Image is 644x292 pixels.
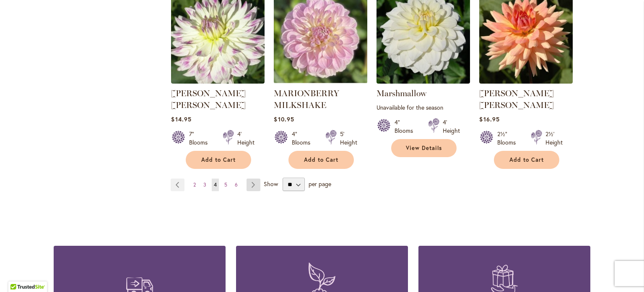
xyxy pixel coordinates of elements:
div: 4" Blooms [292,130,315,147]
span: $16.95 [479,115,499,123]
div: 2½' Height [545,130,563,147]
button: Add to Cart [288,151,354,169]
p: Unavailable for the season [377,103,470,111]
div: 7" Blooms [189,130,213,147]
a: MARIONBERRY MILKSHAKE [274,88,339,110]
div: 4' Height [237,130,254,147]
div: 4' Height [443,118,460,135]
a: 3 [201,179,208,191]
span: 5 [224,182,227,188]
a: Mary Jo [479,77,573,85]
iframe: Launch Accessibility Center [6,262,30,286]
a: Marshmallow [377,77,470,85]
a: [PERSON_NAME] [PERSON_NAME] [479,88,554,110]
a: Marshmallow [377,88,426,98]
a: View Details [391,139,457,157]
a: 2 [191,179,198,191]
span: Add to Cart [201,156,236,163]
a: MARIONBERRY MILKSHAKE [274,77,367,85]
span: $10.95 [274,115,294,123]
a: MARGARET ELLEN [171,77,265,85]
div: 2½" Blooms [497,130,521,147]
a: 6 [233,179,240,191]
span: Add to Cart [509,156,544,163]
a: [PERSON_NAME] [PERSON_NAME] [171,88,246,110]
span: per page [309,180,331,188]
a: 5 [222,179,229,191]
div: 4" Blooms [395,118,418,135]
span: View Details [406,145,442,152]
div: 5' Height [340,130,357,147]
button: Add to Cart [186,151,251,169]
span: $14.95 [171,115,191,123]
span: Show [264,180,278,188]
span: 6 [235,182,238,188]
span: 3 [203,182,206,188]
span: Add to Cart [304,156,338,163]
button: Add to Cart [494,151,559,169]
span: 2 [193,182,196,188]
span: 4 [214,182,217,188]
